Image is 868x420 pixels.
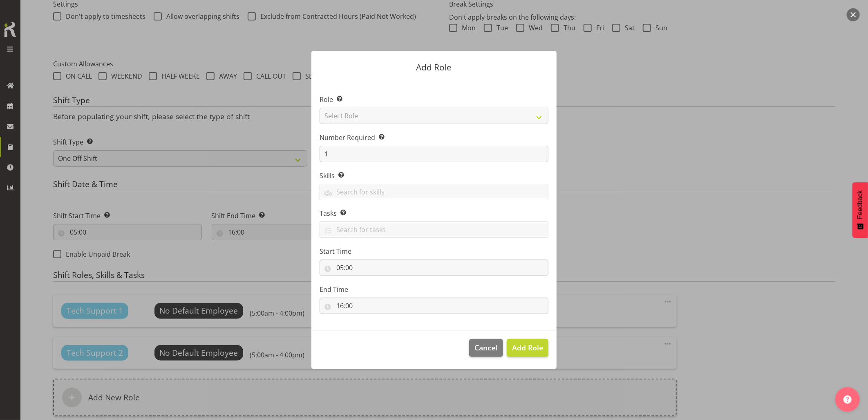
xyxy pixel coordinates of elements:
button: Add Role [507,339,548,357]
button: Feedback - Show survey [852,182,868,238]
label: Skills [320,171,548,181]
label: Number Required [320,133,548,142]
p: Add Role [320,63,548,72]
label: Start Time [320,246,548,256]
span: Add Role [512,343,543,352]
input: Click to select... [320,298,548,314]
input: Click to select... [320,260,548,276]
label: End Time [320,285,548,294]
span: Cancel [475,342,498,353]
input: Search for tasks [320,224,548,236]
label: Role [320,95,548,104]
label: Tasks [320,208,548,218]
input: Search for skills [320,185,548,198]
img: help-xxl-2.png [843,395,852,404]
span: Feedback [857,190,864,219]
button: Cancel [469,339,503,357]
